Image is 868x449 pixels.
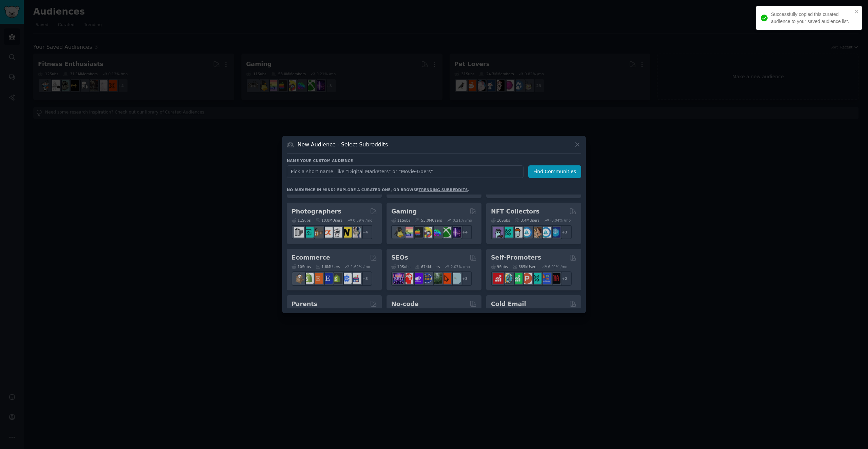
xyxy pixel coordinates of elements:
[418,188,468,192] a: trending subreddits
[528,165,581,178] button: Find Communities
[287,187,469,192] div: No audience in mind? Explore a curated one, or browse .
[771,11,852,25] div: Successfully copied this curated audience to your saved audience list.
[854,9,859,14] button: close
[287,165,524,178] input: Pick a short name, like "Digital Marketers" or "Movie-Goers"
[287,158,581,163] h3: Name your custom audience
[298,141,388,148] h3: New Audience - Select Subreddits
